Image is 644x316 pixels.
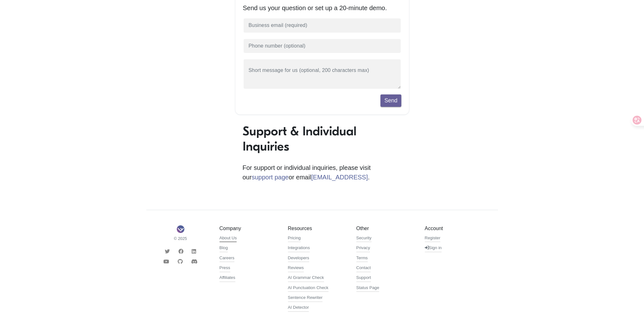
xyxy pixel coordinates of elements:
button: Send [380,94,401,106]
i: Twitter [165,249,170,254]
i: Discord [191,259,197,264]
a: Pricing [288,235,301,242]
a: Contact [356,265,371,272]
a: Sentence Rewriter [288,294,323,302]
i: Facebook [178,249,183,254]
a: AI Detector [288,304,309,312]
small: © 2025 [151,235,210,242]
a: Status Page [356,285,379,292]
a: Press [220,265,230,272]
a: Terms [356,255,368,262]
a: [EMAIL_ADDRESS] [311,174,368,181]
a: Integrations [288,245,310,252]
a: Careers [220,255,234,262]
a: support page [252,174,289,181]
a: Sign in [425,245,442,252]
input: Phone number (optional) [243,38,401,54]
i: Github [178,259,183,264]
a: About Us [220,235,237,242]
i: LinkedIn [192,249,196,254]
i: Youtube [163,259,169,264]
p: For support or individual inquiries, please visit our or email . [243,163,402,182]
h5: Other [356,225,415,231]
a: Support [356,274,371,282]
h5: Company [220,225,278,231]
a: Security [356,235,372,242]
h5: Account [425,225,484,231]
a: Register [425,235,441,242]
a: Privacy [356,245,370,252]
a: AI Punctuation Check [288,285,328,292]
h5: Resources [288,225,347,231]
a: Affiliates [220,274,235,282]
a: Blog [220,245,228,252]
p: Send us your question or set up a 20-minute demo. [243,3,401,13]
input: Business email (required) [243,18,401,33]
a: Reviews [288,265,304,272]
img: Sapling Logo [177,225,184,233]
h1: Support & Individual Inquiries [243,124,402,154]
a: Developers [288,255,309,262]
a: AI Grammar Check [288,274,324,282]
